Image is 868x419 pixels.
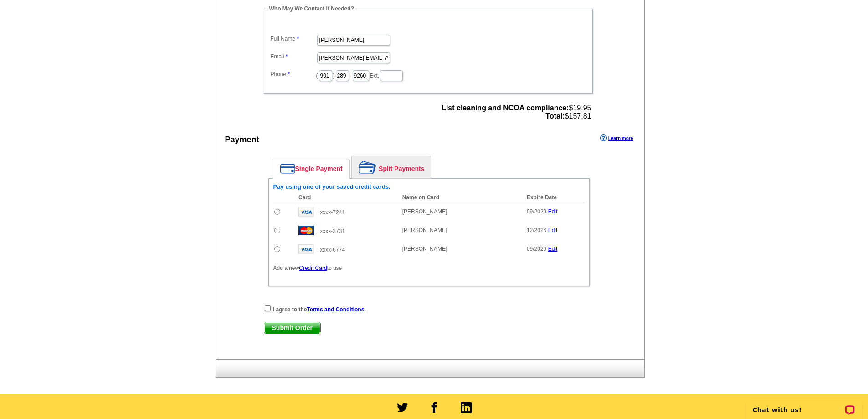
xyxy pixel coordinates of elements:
strong: List cleaning and NCOA compliance: [442,104,569,112]
img: visa.gif [298,207,314,217]
label: Email [271,52,316,61]
legend: Who May We Contact If Needed? [268,5,355,13]
th: Name on Card [398,193,522,202]
span: xxxx-3731 [320,228,345,234]
label: Phone [271,70,316,78]
img: split-payment.png [359,161,376,174]
img: single-payment.png [280,164,295,174]
img: visa.gif [298,244,314,254]
a: Edit [548,208,558,215]
span: $19.95 $157.81 [442,104,591,120]
p: Add a new to use [273,264,585,272]
span: [PERSON_NAME] [402,246,447,252]
a: Edit [548,227,558,233]
a: Single Payment [273,159,349,178]
span: [PERSON_NAME] [402,227,447,233]
span: xxxx-6774 [320,247,345,253]
div: Payment [225,134,259,146]
strong: Total: [545,112,565,120]
h6: Pay using one of your saved credit cards. [273,183,585,191]
th: Expire Date [522,193,585,202]
iframe: LiveChat chat widget [740,390,868,419]
a: Split Payments [352,156,431,178]
th: Card [294,193,398,202]
img: mast.gif [298,226,314,235]
span: Submit Order [264,322,320,333]
a: Edit [548,246,558,252]
dd: ( ) - Ext. [268,68,588,82]
span: 09/2029 [527,246,546,252]
a: Terms and Conditions [307,306,365,313]
span: xxxx-7241 [320,209,345,216]
a: Credit Card [299,265,327,271]
a: Learn more [600,134,633,142]
span: [PERSON_NAME] [402,208,447,215]
strong: I agree to the . [273,306,366,313]
span: 12/2026 [527,227,546,233]
span: 09/2029 [527,208,546,215]
label: Full Name [271,35,316,43]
